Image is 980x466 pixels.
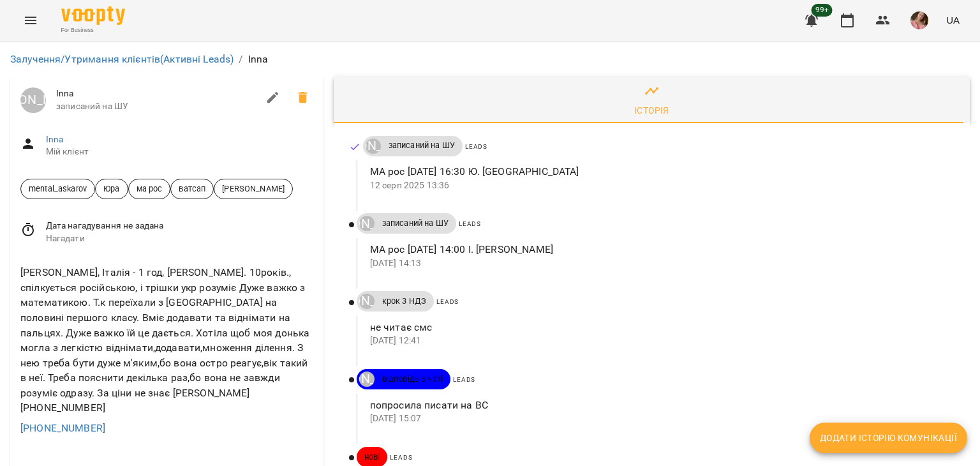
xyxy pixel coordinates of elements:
[46,220,313,232] span: Дата нагадування не задана
[370,334,949,347] p: [DATE] 12:41
[56,87,258,100] span: Inna
[941,8,965,32] button: UA
[21,183,94,195] span: mental_askarov
[214,183,292,195] span: [PERSON_NAME]
[10,52,970,67] nav: breadcrumb
[363,139,381,154] a: [PERSON_NAME]
[18,262,316,418] div: [PERSON_NAME], Італія - 1 год, [PERSON_NAME]. 10років., спілкується російською, і трішки укр розу...
[10,53,234,65] a: Залучення/Утримання клієнтів(Активні Leads)
[370,242,949,257] p: МА рос [DATE] 14:00 І. [PERSON_NAME]
[465,143,487,150] span: Leads
[20,87,46,113] div: Юрій Тимочко
[459,220,481,227] span: Leads
[370,164,949,179] p: МА рос [DATE] 16:30 Ю. [GEOGRAPHIC_DATA]
[171,183,213,195] span: ватсап
[20,422,105,434] a: [PHONE_NUMBER]
[15,5,46,36] button: Menu
[46,146,313,158] span: Мій клієнт
[20,87,46,113] a: [PERSON_NAME]
[357,451,388,463] span: нові
[910,11,928,29] img: e4201cb721255180434d5b675ab1e4d4.jpg
[375,218,456,229] span: записаний на ШУ
[96,183,127,195] span: Юра
[436,298,459,305] span: Leads
[357,216,375,231] a: [PERSON_NAME]
[390,454,412,461] span: Leads
[61,6,125,25] img: Voopty Logo
[46,232,313,245] span: Нагадати
[810,423,967,453] button: Додати історію комунікації
[357,294,375,309] a: [PERSON_NAME]
[370,320,949,335] p: не читає смс
[375,373,450,385] span: відповідь в чаті
[61,26,125,34] span: For Business
[812,4,833,17] span: 99+
[129,183,170,195] span: ма рос
[359,372,375,387] div: Юрій Тимочко
[239,52,242,67] li: /
[820,430,957,446] span: Додати історію комунікації
[46,134,64,144] a: Inna
[359,294,375,309] div: Юрій Тимочко
[370,412,949,425] p: [DATE] 15:07
[946,13,960,27] span: UA
[381,140,463,151] span: записаний на ШУ
[370,398,949,413] p: попросила писати на ВС
[56,100,258,113] span: записаний на ШУ
[366,139,381,154] div: Юрій Тимочко
[634,103,669,118] div: Історія
[370,257,949,270] p: [DATE] 14:13
[375,296,434,307] span: крок 3 НДЗ
[248,52,269,67] p: Inna
[357,372,375,387] a: [PERSON_NAME]
[370,179,949,192] p: 12 серп 2025 13:36
[453,376,475,383] span: Leads
[359,216,375,231] div: Юрій Тимочко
